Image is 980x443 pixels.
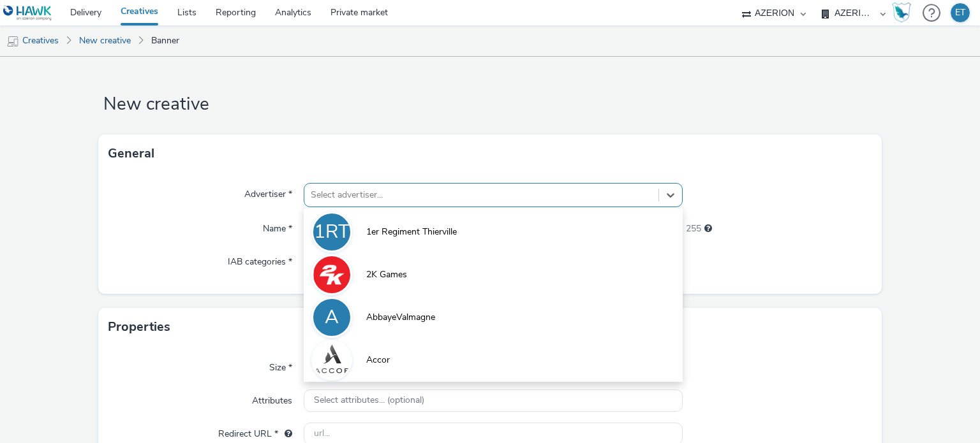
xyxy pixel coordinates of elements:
span: 1er Regiment Thierville [366,226,457,238]
span: 255 [686,222,701,235]
span: Select attributes... (optional) [314,395,424,406]
span: Accor [366,354,390,367]
span: 2K Games [366,268,407,281]
img: undefined Logo [3,5,52,21]
label: Size * [264,356,297,374]
h3: General [108,144,154,163]
label: Redirect URL * [213,423,297,440]
a: Hawk Academy [892,3,916,23]
div: A [325,300,339,335]
img: 2K Games [313,256,350,293]
img: Hawk Academy [892,3,911,23]
a: Banner [145,25,186,56]
label: Name * [258,217,297,235]
h3: Properties [108,317,170,337]
div: 1RT [314,214,350,250]
img: Accor [313,342,350,379]
label: IAB categories * [223,251,297,268]
span: AbbayeValmagne [366,311,435,324]
label: Attributes [247,389,297,407]
a: New creative [73,25,137,56]
h1: New creative [98,92,882,117]
img: mobile [6,35,19,48]
label: Advertiser * [239,183,297,201]
div: URL will be used as a validation URL with some SSPs and it will be the redirection URL of your cr... [278,428,292,440]
div: ET [955,3,965,22]
div: Maximum 255 characters [704,222,712,235]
